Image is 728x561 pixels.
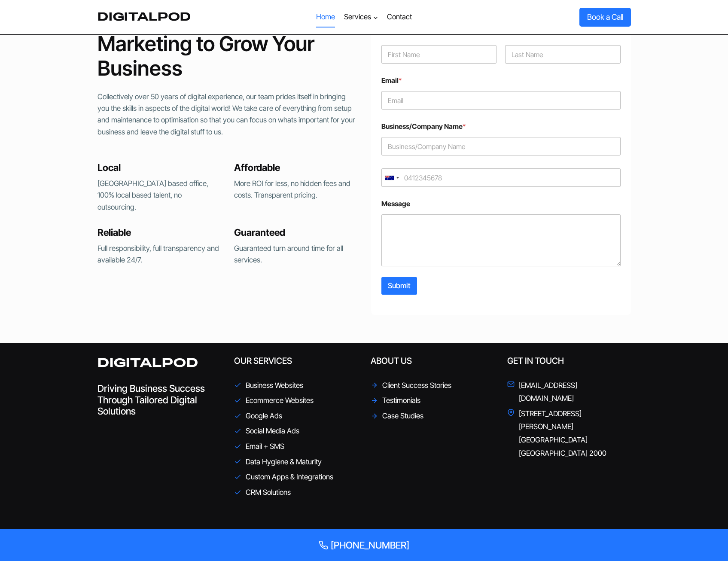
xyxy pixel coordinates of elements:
[234,178,357,201] p: More ROI for less, no hidden fees and costs. Transparent pricing.
[381,277,417,295] button: Submit
[234,455,322,469] a: Data Hygiene & Maturity
[381,200,621,208] label: Message
[371,356,494,366] h5: About Us
[246,470,333,484] span: Custom Apps & Integrations
[381,76,621,85] label: Email
[507,379,631,405] a: [EMAIL_ADDRESS][DOMAIN_NAME]
[246,379,303,392] span: Business Websites
[382,394,420,407] span: Testimonials
[507,356,631,366] h5: Get in Touch
[339,7,382,27] button: Child menu of Services
[246,409,282,423] span: Google Ads
[381,168,402,187] button: Selected country
[505,45,621,64] input: Last Name
[97,91,357,138] p: Collectively over 50 years of digital experience, our team prides itself in bringing you the skil...
[234,227,285,238] strong: Guaranteed
[381,168,621,187] input: Mobile
[381,45,497,64] input: First Name
[246,486,291,499] span: CRM Solutions
[234,243,357,266] p: Guaranteed turn around time for all services.
[234,394,314,407] a: Ecommerce Websites
[97,356,221,370] h2: DIGITALPOD
[246,440,284,453] span: Email + SMS
[234,486,291,499] a: CRM Solutions
[312,7,416,27] nav: Primary Navigation
[381,137,621,155] input: Business/Company Name
[246,394,314,407] span: Ecommerce Websites
[234,162,280,173] strong: Affordable
[234,409,282,423] a: Google Ads
[382,379,451,392] span: Client Success Stories
[383,7,416,27] a: Contact
[97,383,221,417] h4: Driving Business Success Through Tailored Digital Solutions
[331,540,409,551] span: [PHONE_NUMBER]
[519,379,631,405] span: [EMAIL_ADDRESS][DOMAIN_NAME]
[382,409,423,423] span: Case Studies
[312,7,339,27] a: Home
[97,227,131,238] strong: Reliable
[97,243,221,266] p: Full responsibility, full transparency and available 24/7.
[97,10,191,24] a: DigitalPod
[246,424,299,438] span: Social Media Ads
[234,424,299,438] a: Social Media Ads
[234,440,284,453] a: Email + SMS
[234,379,303,392] a: Business Websites
[97,6,357,81] h2: Proven Data Driven Marketing to Grow Your Business
[519,407,631,460] span: [STREET_ADDRESS][PERSON_NAME] [GEOGRAPHIC_DATA] [GEOGRAPHIC_DATA] 2000
[10,540,718,551] a: [PHONE_NUMBER]
[579,8,631,26] a: Book a Call
[381,122,621,131] label: Business/Company Name
[234,470,333,484] a: Custom Apps & Integrations
[381,91,621,110] input: Email
[234,356,358,366] h5: Our Services
[246,455,322,469] span: Data Hygiene & Maturity
[97,178,221,213] p: [GEOGRAPHIC_DATA] based office, 100% local based talent, no outsourcing.
[97,162,121,173] strong: Local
